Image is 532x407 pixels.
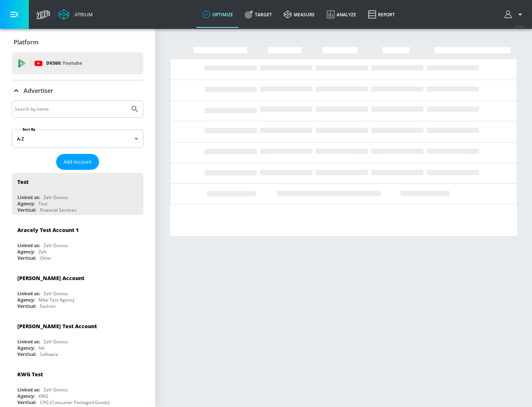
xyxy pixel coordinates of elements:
a: Target [239,1,278,28]
div: Other [40,255,52,261]
div: [PERSON_NAME] Test AccountLinked as:Zefr DemosAgency:NAVertical:Software [12,317,143,359]
div: Linked as: [17,194,40,201]
label: Sort By [21,127,37,132]
div: Linked as: [17,242,40,249]
div: Mike Test Agency [38,297,75,303]
div: Zefr Demos [44,194,68,201]
div: TestLinked as:Zefr DemosAgency:TestVertical:Financial Services [12,173,143,215]
div: Platform [12,32,143,53]
span: Add Account [64,158,92,166]
div: Zefr Demos [44,242,68,249]
div: Atrium [72,11,93,18]
div: Zefr Demos [44,387,68,393]
div: Aracely Test Account 1 [17,226,79,233]
div: Financial Services [40,207,76,213]
a: Analyze [321,1,362,28]
div: Linked as: [17,339,40,345]
span: v 4.24.0 [514,24,525,28]
div: Agency: [17,201,35,207]
div: Vertical: [17,351,36,357]
div: [PERSON_NAME] Account [17,275,84,282]
div: Agency: [17,249,35,255]
div: Aracely Test Account 1Linked as:Zefr DemosAgency:ZefrVertical:Other [12,221,143,263]
button: Add Account [56,154,99,170]
p: Youtube [62,59,82,67]
div: Vertical: [17,399,36,406]
p: Platform [14,38,38,46]
div: Linked as: [17,290,40,297]
div: Vertical: [17,303,36,309]
div: Software [40,351,58,357]
div: DV360: Youtube [12,52,143,74]
div: CPG (Consumer Packaged Goods) [40,399,110,406]
div: Zefr [38,249,47,255]
div: [PERSON_NAME] Test Account [17,323,97,330]
div: NA [38,345,45,351]
div: A-Z [12,129,143,148]
div: KWG [38,393,48,399]
div: KWG Test [17,371,43,378]
a: optimize [197,1,239,28]
div: Linked as: [17,387,40,393]
div: Test [17,178,28,185]
input: Search by name [15,104,127,114]
div: Advertiser [12,80,143,101]
p: Advertiser [24,87,53,95]
p: DV360: [46,59,82,67]
div: [PERSON_NAME] AccountLinked as:Zefr DemosAgency:Mike Test AgencyVertical:Fashion [12,269,143,311]
a: measure [278,1,321,28]
div: Zefr Demos [44,339,68,345]
div: Fashion [40,303,56,309]
div: Agency: [17,297,35,303]
div: Agency: [17,393,35,399]
div: Vertical: [17,207,36,213]
div: Vertical: [17,255,36,261]
div: Test [38,201,47,207]
a: Atrium [58,9,93,20]
div: Agency: [17,345,35,351]
a: Report [362,1,401,28]
div: Zefr Demos [44,290,68,297]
